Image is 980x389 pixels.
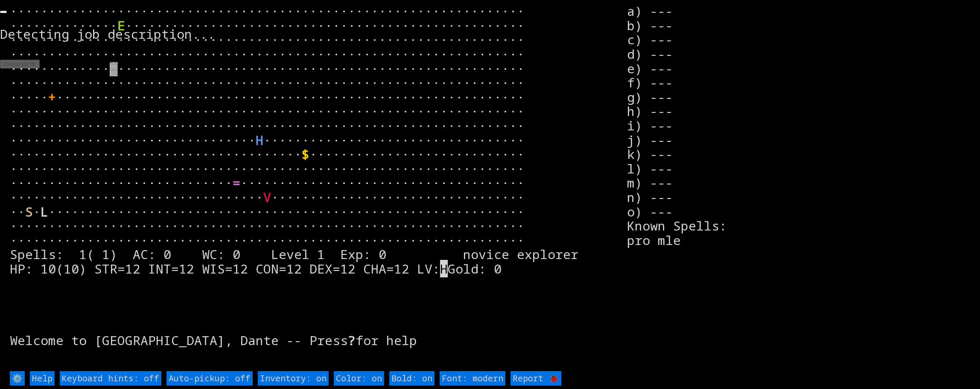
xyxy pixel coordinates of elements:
input: Report 🐞 [510,371,561,386]
larn: ··································································· ·············· ··············... [10,4,627,369]
font: L [41,203,48,220]
font: V [263,188,271,206]
input: Auto-pickup: off [166,371,253,386]
input: ⚙️ [10,371,25,386]
input: Font: modern [440,371,505,386]
font: S [25,203,33,220]
input: Color: on [334,371,384,386]
input: Inventory: on [258,371,329,386]
font: E [117,17,125,34]
font: = [233,174,240,191]
input: Keyboard hints: off [60,371,161,386]
font: + [48,88,56,106]
b: ? [348,331,356,349]
input: Bold: on [389,371,435,386]
input: Help [30,371,55,386]
font: H [256,131,263,149]
font: $ [302,145,309,163]
stats: a) --- b) --- c) --- d) --- e) --- f) --- g) --- h) --- i) --- j) --- k) --- l) --- m) --- n) ---... [627,4,970,369]
mark: H [440,260,448,277]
